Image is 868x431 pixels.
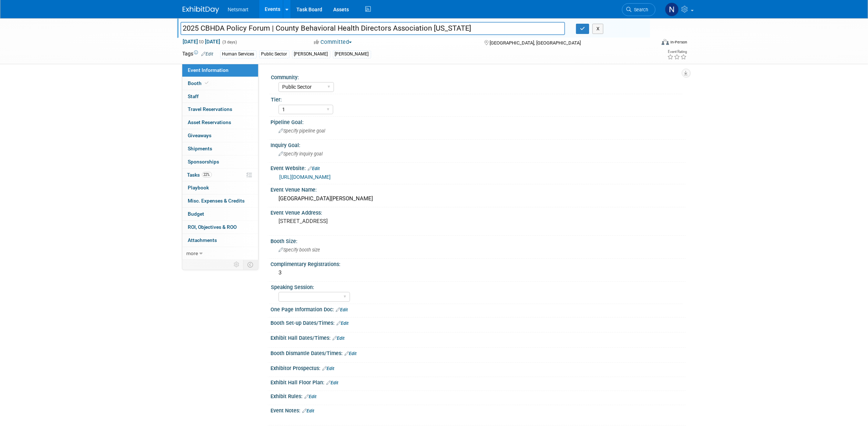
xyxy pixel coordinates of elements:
a: Giveaways [182,129,258,142]
span: more [187,250,198,256]
a: Edit [303,408,315,413]
span: Shipments [188,146,213,151]
div: Exhibit Rules: [271,391,686,400]
span: Event Information [188,67,229,73]
td: Personalize Event Tab Strip [231,260,244,269]
a: Edit [305,394,317,399]
a: Edit [323,366,335,371]
a: Edit [327,380,339,385]
div: [PERSON_NAME] [333,50,371,58]
span: Asset Reservations [188,119,231,125]
a: Travel Reservations [182,103,258,116]
div: Speaking Session: [271,282,682,291]
pre: [STREET_ADDRESS] [279,218,436,224]
span: Misc. Expenses & Credits [188,198,245,204]
a: Edit [333,336,345,341]
span: ROI, Objectives & ROO [188,224,237,230]
img: ExhibitDay [183,6,219,14]
div: Event Venue Address: [271,207,686,216]
td: Toggle Event Tabs [243,260,258,269]
span: Tasks [187,172,212,178]
div: Community: [271,72,682,81]
img: Nina Finn [665,3,679,16]
span: Specify inquiry goal [279,151,323,157]
div: Event Format [612,38,688,49]
span: Travel Reservations [188,106,233,112]
a: Event Information [182,64,258,77]
div: One Page Information Doc: [271,304,686,313]
span: 22% [202,172,212,177]
a: Edit [336,307,348,312]
div: Complimentary Registrations: [271,259,686,268]
a: Edit [337,321,349,326]
div: Event Venue Name: [271,184,686,193]
button: X [592,24,604,34]
div: Event Rating [667,50,687,54]
span: (3 days) [222,40,237,45]
a: Edit [345,351,357,356]
div: Event Notes: [271,405,686,415]
span: Attachments [188,237,217,243]
button: Committed [311,38,355,46]
div: Public Sector [259,50,289,58]
div: Event Website: [271,163,686,172]
span: Netsmart [228,7,249,12]
div: Exhibit Hall Dates/Times: [271,332,686,342]
span: Giveaways [188,132,212,138]
span: Staff [188,93,199,99]
span: Booth [188,80,210,86]
div: Exhibitor Prospectus: [271,363,686,372]
div: Booth Size: [271,236,686,245]
img: Format-Inperson.png [662,39,669,45]
div: 3 [276,267,680,278]
span: Search [632,7,649,12]
div: [GEOGRAPHIC_DATA][PERSON_NAME] [276,193,680,204]
div: Human Services [220,50,257,58]
span: Playbook [188,185,209,191]
a: Shipments [182,142,258,155]
div: In-Person [670,39,687,45]
a: Sponsorships [182,155,258,168]
a: Asset Reservations [182,116,258,129]
td: Tags [183,50,214,58]
div: Pipeline Goal: [271,117,686,126]
div: Booth Dismantle Dates/Times: [271,348,686,357]
i: Booth reservation complete [205,81,209,85]
span: Budget [188,211,205,217]
a: Edit [202,51,214,57]
a: Edit [308,166,320,171]
a: Budget [182,208,258,220]
span: to [198,39,205,45]
a: Playbook [182,181,258,194]
div: Tier: [271,94,682,103]
span: [DATE] [DATE] [183,38,221,45]
a: Misc. Expenses & Credits [182,195,258,207]
span: Sponsorships [188,159,219,165]
div: Inquiry Goal: [271,140,686,149]
a: [URL][DOMAIN_NAME] [280,174,331,180]
a: ROI, Objectives & ROO [182,221,258,234]
div: Exhibit Hall Floor Plan: [271,377,686,386]
a: Staff [182,90,258,103]
a: Attachments [182,234,258,247]
span: Specify booth size [279,247,320,253]
a: Booth [182,77,258,90]
span: Specify pipeline goal [279,128,326,134]
a: Search [622,3,655,16]
a: more [182,247,258,260]
a: Tasks22% [182,169,258,181]
span: [GEOGRAPHIC_DATA], [GEOGRAPHIC_DATA] [490,40,581,46]
div: [PERSON_NAME] [292,50,330,58]
div: Booth Set-up Dates/Times: [271,318,686,327]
